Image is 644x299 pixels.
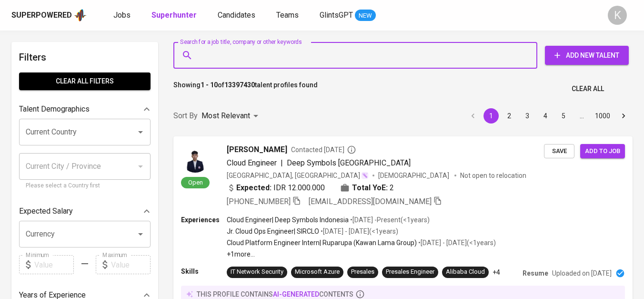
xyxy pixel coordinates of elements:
[276,10,301,21] a: Teams
[417,238,496,247] p: • [DATE] - [DATE] ( <1 years )
[568,80,608,98] button: Clear All
[227,249,496,259] p: +1 more ...
[352,182,388,194] b: Total YoE:
[616,108,631,124] button: Go to next page
[19,103,90,115] p: Talent Demographics
[19,206,73,217] p: Expected Salary
[19,202,151,221] div: Expected Salary
[184,178,207,186] span: Open
[227,144,287,155] span: [PERSON_NAME]
[460,171,526,180] p: Not open to relocation
[173,80,318,98] p: Showing of talent profiles found
[295,268,340,277] div: Microsoft Azure
[520,108,535,124] button: Go to page 3
[320,10,376,21] a: GlintsGPT NEW
[19,100,151,119] div: Talent Demographics
[227,227,319,236] p: Jr. Cloud Ops Engineer | SIRCLO
[236,182,272,194] b: Expected:
[319,227,398,236] p: • [DATE] - [DATE] ( <1 years )
[483,108,499,124] button: page 1
[111,255,151,274] input: Value
[224,81,255,89] b: 13397430
[349,215,430,225] p: • [DATE] - Present ( <1 years )
[446,268,485,277] div: Alibaba Cloud
[273,290,319,298] span: AI-generated
[151,10,199,21] a: Superhunter
[378,171,451,180] span: [DEMOGRAPHIC_DATA]
[502,108,517,124] button: Go to page 2
[227,158,277,167] span: Cloud Engineer
[553,50,621,62] span: Add New Talent
[11,8,87,22] a: Superpoweredapp logo
[227,197,291,206] span: [PHONE_NUMBER]
[291,145,356,155] span: Contacted [DATE]
[26,181,144,191] p: Please select a Country first
[390,182,394,194] span: 2
[74,8,87,22] img: app logo
[34,255,74,274] input: Value
[197,289,353,299] p: this profile contains contents
[574,111,589,121] div: …
[218,10,257,21] a: Candidates
[572,83,604,95] span: Clear All
[19,50,151,65] h6: Filters
[549,146,570,157] span: Save
[538,108,553,124] button: Go to page 4
[309,197,432,206] span: [EMAIL_ADDRESS][DOMAIN_NAME]
[201,110,250,122] p: Most Relevant
[19,72,151,90] button: Clear All filters
[11,10,72,21] div: Superpowered
[320,10,353,20] span: GlintsGPT
[608,6,627,25] div: K
[173,110,198,122] p: Sort By
[580,144,625,159] button: Add to job
[151,10,197,20] b: Superhunter
[227,182,325,194] div: IDR 12.000.000
[287,158,411,167] span: Deep Symbols [GEOGRAPHIC_DATA]
[493,268,500,277] p: +4
[386,268,434,277] div: Presales Engineer
[355,11,376,21] span: NEW
[281,157,283,169] span: |
[181,215,227,225] p: Experiences
[276,10,299,20] span: Teams
[351,268,374,277] div: Presales
[545,46,629,65] button: Add New Talent
[27,75,143,87] span: Clear All filters
[201,81,218,89] b: 1 - 10
[218,10,255,20] span: Candidates
[113,10,131,20] span: Jobs
[227,215,349,225] p: Cloud Engineer | Deep Symbols Indonesia
[585,146,620,157] span: Add to job
[227,171,369,180] div: [GEOGRAPHIC_DATA], [GEOGRAPHIC_DATA]
[361,172,369,179] img: magic_wand.svg
[181,144,210,173] img: 9ced7ca183157b547fd9650c5a337354.png
[134,227,147,241] button: Open
[523,268,548,278] p: Resume
[227,238,417,247] p: Cloud Platform Engineer Intern | Ruparupa (Kawan Lama Group)
[134,125,147,139] button: Open
[181,267,227,276] p: Skills
[464,108,633,124] nav: pagination navigation
[231,268,283,277] div: IT Network Security
[592,108,613,124] button: Go to page 1000
[113,10,132,21] a: Jobs
[552,268,612,278] p: Uploaded on [DATE]
[544,144,574,159] button: Save
[201,107,262,125] div: Most Relevant
[347,145,356,155] svg: By Batam recruiter
[556,108,571,124] button: Go to page 5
